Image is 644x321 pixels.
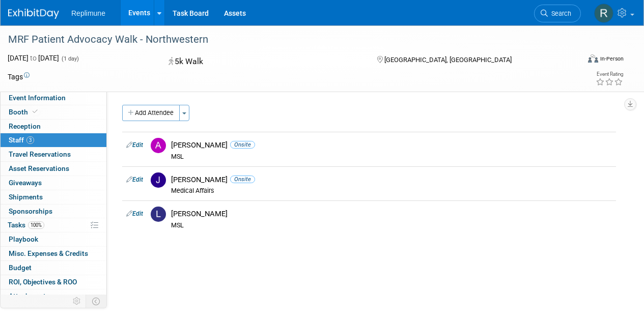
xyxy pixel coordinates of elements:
a: Tasks100% [1,218,106,232]
div: MSL [171,221,612,229]
i: Booth reservation complete [33,109,38,114]
span: Travel Reservations [9,150,71,158]
span: Sponsorships [9,207,52,215]
span: Playbook [9,235,38,243]
div: [PERSON_NAME] [171,209,612,219]
a: ROI, Objectives & ROO [1,275,106,289]
a: Shipments [1,190,106,204]
a: Reception [1,120,106,133]
span: (1 day) [61,55,79,62]
span: Attachments [9,292,49,300]
img: Format-Inperson.png [588,54,598,63]
span: Budget [9,264,32,272]
div: [PERSON_NAME] [171,175,612,185]
img: J.jpg [151,172,166,188]
a: Giveaways [1,176,106,190]
td: Tags [8,72,30,82]
span: [DATE] [DATE] [8,54,59,62]
a: Edit [126,141,143,149]
span: 3 [26,136,34,144]
a: Search [534,5,581,22]
a: Staff3 [1,133,106,147]
a: Travel Reservations [1,148,106,161]
div: 5k Walk [165,53,360,71]
div: Event Format [534,53,624,68]
img: A.jpg [151,138,166,153]
a: Sponsorships [1,205,106,218]
span: Misc. Expenses & Credits [9,249,88,257]
span: 100% [28,221,44,229]
span: Replimune [71,9,105,17]
td: Toggle Event Tabs [86,295,107,308]
a: Event Information [1,91,106,105]
span: Reception [9,122,41,130]
a: Budget [1,261,106,275]
a: Playbook [1,232,106,246]
span: Tasks [8,221,44,229]
span: Asset Reservations [9,164,69,172]
span: Shipments [9,193,43,201]
span: Onsite [230,176,255,183]
span: Search [548,10,571,17]
span: ROI, Objectives & ROO [9,278,77,286]
div: MRF Patient Advocacy Walk - Northwestern [5,31,571,49]
a: Misc. Expenses & Credits [1,247,106,260]
span: Booth [9,108,40,116]
div: MSL [171,153,612,161]
div: [PERSON_NAME] [171,140,612,150]
img: Rosalind Malhotra [594,4,613,23]
a: Attachments [1,289,106,303]
div: Medical Affairs [171,187,612,195]
a: Edit [126,176,143,183]
span: Onsite [230,141,255,149]
div: In-Person [600,55,624,63]
span: Staff [9,136,34,144]
span: to [29,54,38,62]
img: L.jpg [151,207,166,222]
a: Booth [1,105,106,119]
button: Add Attendee [122,105,180,121]
span: Giveaways [9,179,42,187]
td: Personalize Event Tab Strip [68,295,86,308]
a: Edit [126,210,143,217]
a: Asset Reservations [1,162,106,176]
span: [GEOGRAPHIC_DATA], [GEOGRAPHIC_DATA] [384,56,512,64]
img: ExhibitDay [8,9,59,19]
span: Event Information [9,94,66,102]
div: Event Rating [596,72,623,77]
